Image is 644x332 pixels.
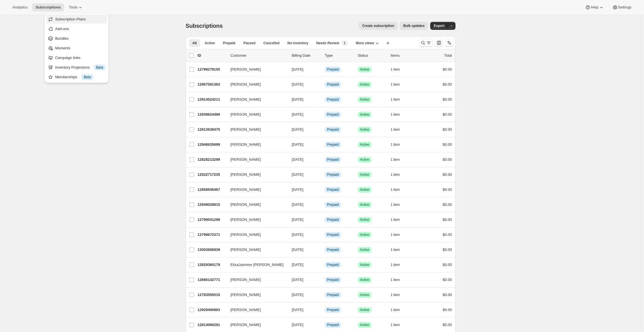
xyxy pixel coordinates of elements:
[46,63,107,72] button: Inventory Projections
[391,81,406,88] button: 1 item
[443,127,452,132] span: $0.00
[227,305,284,314] button: [PERSON_NAME]
[445,39,453,47] button: Sort the results
[360,263,369,267] span: Active
[198,172,226,177] p: 12522717235
[327,323,339,327] span: Prepaid
[231,202,261,208] span: [PERSON_NAME]
[231,262,284,268] span: ElizaJasmine [PERSON_NAME]
[391,157,400,162] span: 1 item
[358,53,386,58] p: Status
[391,96,406,103] button: 1 item
[292,127,304,132] span: [DATE]
[198,306,452,314] div: 12929400883[PERSON_NAME][DATE]InfoPrepaidSuccessActive1 item$0.00
[227,260,284,269] button: ElizaJasmine [PERSON_NAME]
[327,263,339,267] span: Prepaid
[198,67,226,72] p: 12799279155
[231,277,261,283] span: [PERSON_NAME]
[618,5,632,10] span: Settings
[198,171,452,179] div: 12522717235[PERSON_NAME][DATE]InfoPrepaidSuccessActive1 item$0.00
[231,187,261,193] span: [PERSON_NAME]
[391,261,406,269] button: 1 item
[391,308,400,312] span: 1 item
[198,141,452,149] div: 12948635699[PERSON_NAME][DATE]InfoPrepaidSuccessActive1 item$0.00
[391,216,406,224] button: 1 item
[292,278,304,282] span: [DATE]
[198,262,226,268] p: 12829360179
[46,14,107,24] button: Subscription Plans
[443,187,452,192] span: $0.00
[391,323,400,327] span: 1 item
[391,156,406,164] button: 1 item
[443,263,452,267] span: $0.00
[198,53,452,58] div: IDCustomerBilling DateTypeStatusItemsTotal
[443,172,452,177] span: $0.00
[434,24,444,28] span: Export
[391,278,400,282] span: 1 item
[227,200,284,209] button: [PERSON_NAME]
[227,65,284,74] button: [PERSON_NAME]
[443,142,452,147] span: $0.00
[344,41,346,45] span: 1
[327,293,339,297] span: Prepaid
[443,308,452,312] span: $0.00
[327,82,339,87] span: Prepaid
[292,97,304,101] span: [DATE]
[231,292,261,298] span: [PERSON_NAME]
[391,293,400,297] span: 1 item
[443,323,452,327] span: $0.00
[231,157,261,162] span: [PERSON_NAME]
[198,277,226,283] p: 12666142771
[391,248,400,252] span: 1 item
[231,247,261,253] span: [PERSON_NAME]
[198,261,452,269] div: 12829360179ElizaJasmine [PERSON_NAME][DATE]InfoPrepaidSuccessActive1 item$0.00
[223,41,235,45] span: Prepaid
[198,321,452,329] div: 12814090291[PERSON_NAME][DATE]InfoPrepaidSuccessActive1 item$0.00
[231,232,261,238] span: [PERSON_NAME]
[292,187,304,192] span: [DATE]
[391,172,400,177] span: 1 item
[193,41,197,45] span: All
[360,217,369,222] span: Active
[443,97,452,101] span: $0.00
[360,67,369,72] span: Active
[443,112,452,117] span: $0.00
[231,82,261,87] span: [PERSON_NAME]
[443,248,452,252] span: $0.00
[264,41,280,45] span: Cancelled
[231,307,261,313] span: [PERSON_NAME]
[327,187,339,192] span: Prepaid
[292,202,304,207] span: [DATE]
[360,202,369,207] span: Active
[327,142,339,147] span: Prepaid
[231,67,261,72] span: [PERSON_NAME]
[582,3,607,11] button: Help
[198,82,226,87] p: 12957581363
[391,306,406,314] button: 1 item
[292,142,304,147] span: [DATE]
[360,157,369,162] span: Active
[391,67,400,72] span: 1 item
[198,126,452,134] div: 12913639475[PERSON_NAME][DATE]InfoPrepaidSuccessActive1 item$0.00
[443,157,452,162] span: $0.00
[198,322,226,328] p: 12814090291
[198,276,452,284] div: 12666142771[PERSON_NAME][DATE]InfoPrepaidSuccessActive1 item$0.00
[292,112,304,117] span: [DATE]
[327,217,339,222] span: Prepaid
[65,3,87,11] button: Tools
[227,230,284,239] button: [PERSON_NAME]
[46,24,107,33] button: Add-ons
[198,216,452,224] div: 12799541299[PERSON_NAME][DATE]InfoPrepaidSuccessActive1 item$0.00
[55,27,69,31] span: Add-ons
[391,186,406,194] button: 1 item
[360,97,369,102] span: Active
[327,127,339,132] span: Prepaid
[391,97,400,102] span: 1 item
[227,215,284,224] button: [PERSON_NAME]
[391,291,406,299] button: 1 item
[360,293,369,297] span: Active
[32,3,64,11] button: Subscriptions
[316,41,339,45] span: Needs Review
[198,157,226,162] p: 12828213299
[231,217,261,223] span: [PERSON_NAME]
